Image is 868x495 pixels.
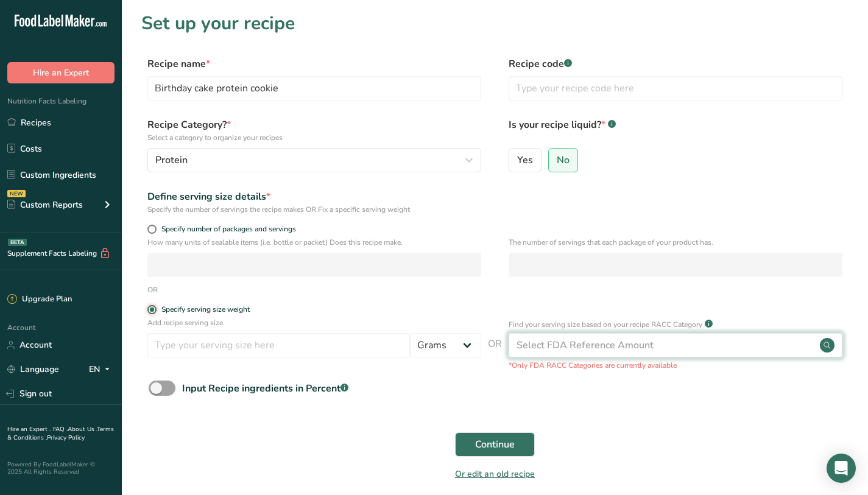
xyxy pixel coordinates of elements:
[147,76,481,100] input: Type your recipe name here
[147,132,481,143] p: Select a category to organize your recipes
[53,425,68,434] a: FAQ .
[147,148,481,172] button: Protein
[147,57,481,71] label: Recipe name
[509,237,842,248] p: The number of servings that each package of your product has.
[182,381,348,396] div: Input Recipe ingredients in Percent
[147,317,481,328] p: Add recipe serving size.
[455,468,535,480] a: Or edit an old recipe
[147,237,481,248] p: How many units of sealable items (i.e. bottle or packet) Does this recipe make.
[7,461,115,476] div: Powered By FoodLabelMaker © 2025 All Rights Reserved
[7,293,72,306] div: Upgrade Plan
[827,454,856,483] div: Open Intercom Messenger
[8,239,27,246] div: BETA
[89,362,115,377] div: EN
[557,154,570,166] span: No
[455,432,535,457] button: Continue
[7,425,114,442] a: Terms & Conditions .
[147,118,481,143] label: Recipe Category?
[509,118,842,143] label: Is your recipe liquid?
[147,333,410,357] input: Type your serving size here
[509,57,842,71] label: Recipe code
[7,198,83,211] div: Custom Reports
[155,153,188,167] span: Protein
[7,425,51,434] a: Hire an Expert .
[517,338,654,353] div: Select FDA Reference Amount
[509,360,842,371] p: *Only FDA RACC Categories are currently available
[488,337,502,371] span: OR
[147,204,481,215] div: Specify the number of servings the recipe makes OR Fix a specific serving weight
[509,76,842,100] input: Type your recipe code here
[517,154,533,166] span: Yes
[157,225,296,234] span: Specify number of packages and servings
[147,189,481,204] div: Define serving size details
[509,319,702,330] p: Find your serving size based on your recipe RACC Category
[475,437,515,452] span: Continue
[147,284,158,295] div: OR
[141,10,849,37] h1: Set up your recipe
[68,425,97,434] a: About Us .
[7,190,26,197] div: NEW
[47,434,85,442] a: Privacy Policy
[7,62,115,83] button: Hire an Expert
[7,359,59,380] a: Language
[161,305,250,314] div: Specify serving size weight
